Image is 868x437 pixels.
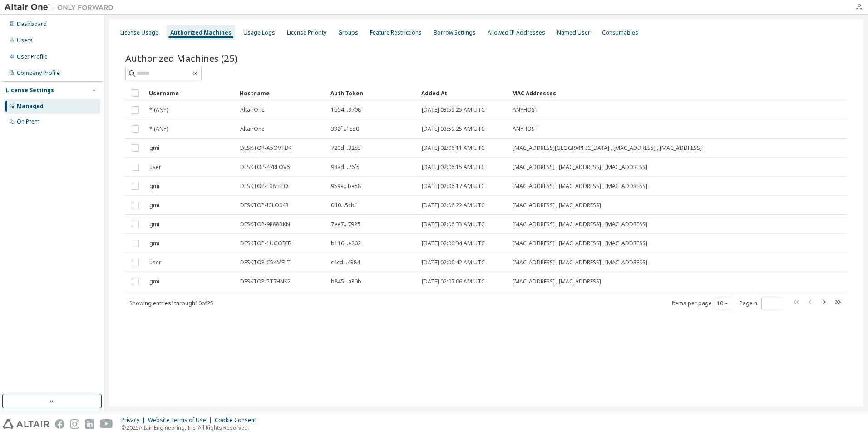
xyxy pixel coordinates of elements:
span: gmi [149,240,159,247]
span: gmi [149,183,159,190]
span: user [149,164,161,171]
span: [DATE] 03:59:25 AM UTC [422,106,485,114]
span: [MAC_ADDRESS] , [MAC_ADDRESS] [513,202,601,209]
div: On Prem [17,118,39,125]
span: [DATE] 02:06:42 AM UTC [422,259,485,266]
span: user [149,259,161,266]
span: b116...e202 [331,240,361,247]
span: 7ee7...7925 [331,221,360,228]
button: 10 [717,300,729,307]
span: Showing entries 1 through 10 of 25 [129,299,213,307]
div: User Profile [17,53,48,60]
div: Authorized Machines [170,29,232,36]
span: [MAC_ADDRESS] , [MAC_ADDRESS] , [MAC_ADDRESS] [513,221,647,228]
div: Privacy [121,417,148,424]
span: DESKTOP-1UGOBIB [240,240,291,247]
span: 93ad...76f5 [331,164,360,171]
span: [MAC_ADDRESS] , [MAC_ADDRESS] , [MAC_ADDRESS] [513,183,647,190]
div: Borrow Settings [434,29,476,36]
img: facebook.svg [55,419,64,429]
img: altair_logo.svg [3,419,49,429]
div: Website Terms of Use [148,417,215,424]
span: 0ff0...5cb1 [331,202,358,209]
div: License Priority [287,29,326,36]
span: DESKTOP-F08FBIO [240,183,288,190]
div: Auth Token [330,86,414,100]
div: Feature Restrictions [370,29,422,36]
div: Allowed IP Addresses [488,29,545,36]
span: gmi [149,144,159,152]
div: License Usage [120,29,158,36]
img: youtube.svg [100,419,113,429]
span: DESKTOP-ICLO04R [240,202,289,209]
div: Usage Logs [243,29,275,36]
div: Groups [338,29,358,36]
div: Consumables [602,29,638,36]
span: DESKTOP-C5KMFLT [240,259,291,266]
div: Managed [17,103,44,110]
span: [DATE] 02:06:34 AM UTC [422,240,485,247]
div: License Settings [6,87,54,94]
span: * (ANY) [149,125,168,133]
span: c4cd...4384 [331,259,360,266]
div: Named User [557,29,590,36]
span: AltairOne [240,125,265,133]
span: [DATE] 02:06:15 AM UTC [422,164,485,171]
div: Dashboard [17,20,47,28]
div: Company Profile [17,70,60,77]
span: [MAC_ADDRESS] , [MAC_ADDRESS] , [MAC_ADDRESS] [513,259,647,266]
span: DESKTOP-5T7HNK2 [240,278,291,285]
span: 959a...ba58 [331,183,361,190]
p: © 2025 Altair Engineering, Inc. All Rights Reserved. [121,424,261,432]
div: Users [17,37,33,44]
span: Items per page [671,298,731,309]
span: b845...a30b [331,278,361,285]
span: AltairOne [240,106,265,114]
span: gmi [149,278,159,285]
div: MAC Addresses [512,86,752,100]
span: [MAC_ADDRESS] , [MAC_ADDRESS] [513,278,601,285]
div: Username [149,86,232,100]
div: Added At [421,86,505,100]
span: DESKTOP-A5OVTBK [240,144,291,152]
span: ANYHOST [513,106,538,114]
span: [DATE] 03:59:25 AM UTC [422,125,485,133]
span: gmi [149,202,159,209]
span: DESKTOP-47RLOV6 [240,164,290,171]
div: Cookie Consent [215,417,261,424]
div: Hostname [240,86,323,100]
span: DESKTOP-9R88BKN [240,221,290,228]
span: Page n. [740,298,783,309]
span: [MAC_ADDRESS] , [MAC_ADDRESS] , [MAC_ADDRESS] [513,164,647,171]
img: instagram.svg [70,419,79,429]
span: [MAC_ADDRESS] , [MAC_ADDRESS] , [MAC_ADDRESS] [513,240,647,247]
span: * (ANY) [149,106,168,114]
span: [DATE] 02:06:33 AM UTC [422,221,485,228]
span: [DATE] 02:06:11 AM UTC [422,144,485,152]
img: Altair One [5,3,118,12]
span: Authorized Machines (25) [125,52,237,65]
span: [DATE] 02:07:06 AM UTC [422,278,485,285]
span: 332f...1cd0 [331,125,359,133]
img: linkedin.svg [85,419,94,429]
span: gmi [149,221,159,228]
span: [DATE] 02:06:17 AM UTC [422,183,485,190]
span: 720d...32cb [331,144,361,152]
span: ANYHOST [513,125,538,133]
span: 1b54...9708 [331,106,361,114]
span: [DATE] 02:06:22 AM UTC [422,202,485,209]
span: [MAC_ADDRESS][GEOGRAPHIC_DATA] , [MAC_ADDRESS] , [MAC_ADDRESS] [513,144,702,152]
